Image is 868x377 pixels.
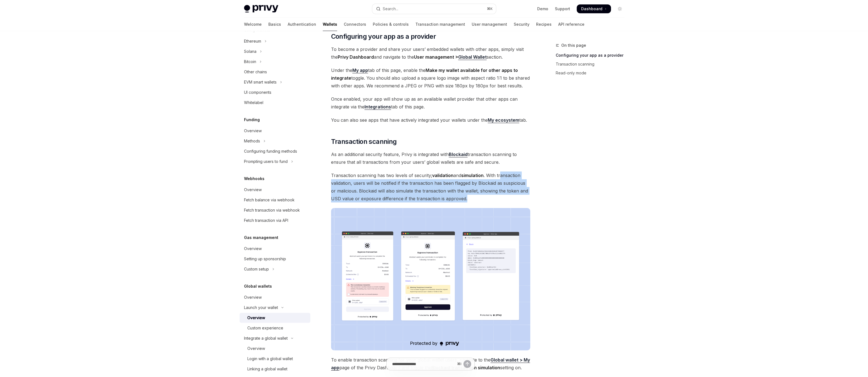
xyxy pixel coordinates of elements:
button: Toggle EVM smart wallets section [240,77,310,87]
a: UI components [240,87,310,97]
div: Other chains [244,69,267,75]
a: Authentication [288,18,316,31]
a: Connectors [344,18,366,31]
input: Ask a question... [392,358,455,370]
a: Other chains [240,67,310,77]
a: Setting up sponsorship [240,254,310,264]
span: Transaction scanning has two levels of security; and . With transaction validation, users will be... [331,171,530,202]
strong: simulation [461,173,484,178]
div: Whitelabel [244,99,263,106]
a: Fetch transaction via webhook [240,205,310,215]
div: Overview [244,245,262,252]
a: Login with a global wallet [240,354,310,364]
a: Dashboard [577,4,611,13]
h5: Gas management [244,234,278,241]
button: Toggle Integrate a global wallet section [240,333,310,343]
a: API reference [558,18,584,31]
span: Dashboard [581,6,602,12]
a: Overview [240,126,310,136]
a: Support [555,6,570,12]
span: ⌘ K [487,7,493,11]
a: Overview [240,244,310,254]
div: Search... [383,6,398,12]
span: You can also see apps that have actively integrated your wallets under the tab. [331,116,530,124]
a: Recipes [536,18,552,31]
div: Overview [244,186,262,193]
div: Linking a global wallet [247,366,287,372]
div: Ethereum [244,38,261,45]
div: Solana [244,48,256,55]
div: Fetch transaction via API [244,217,288,224]
a: Transaction scanning [556,60,629,69]
strong: Privy Dashboard [338,54,374,60]
div: Fetch balance via webhook [244,197,295,203]
span: To enable transaction scanning for your global wallet users, navigate to the page of the Privy Da... [331,356,530,371]
a: Whitelabel [240,98,310,108]
button: Toggle Custom setup section [240,264,310,274]
span: Once enabled, your app will show up as an available wallet provider that other apps can integrate... [331,95,530,111]
a: Global Wallet [458,54,487,60]
div: Configuring funding methods [244,148,297,155]
a: My ecosystem [488,117,519,123]
a: My app [352,67,368,73]
div: Overview [244,294,262,301]
strong: My app [352,67,368,73]
span: As an additional security feature, Privy is integrated with transaction scanning to ensure that a... [331,150,530,166]
div: Bitcoin [244,58,256,65]
strong: validation [432,173,453,178]
button: Toggle Solana section [240,46,310,56]
h5: Funding [244,116,260,123]
button: Toggle Ethereum section [240,36,310,46]
a: Read-only mode [556,69,629,77]
a: Overview [240,185,310,195]
button: Toggle Launch your wallet section [240,303,310,313]
div: Fetch transaction via webhook [244,207,300,214]
div: Integrate a global wallet [244,335,288,342]
a: Integrations [364,104,391,110]
a: Overview [240,292,310,302]
strong: Make my wallet available for other apps to integrate [331,67,518,81]
a: Configuring your app as a provider [556,51,629,60]
a: Overview [240,313,310,323]
a: Overview [240,344,310,353]
button: Toggle Bitcoin section [240,57,310,67]
a: Policies & controls [373,18,409,31]
img: Transaction scanning UI [331,208,530,350]
button: Toggle Methods section [240,136,310,146]
a: Demo [537,6,548,12]
div: Methods [244,138,260,144]
button: Toggle dark mode [615,4,624,13]
a: Custom experience [240,323,310,333]
a: Welcome [244,18,262,31]
span: Under the tab of this page, enable the toggle. You should also upload a square logo image with as... [331,66,530,90]
div: Login with a global wallet [247,355,293,362]
a: Blockaid [449,152,468,157]
img: light logo [244,5,278,13]
span: On this page [561,42,586,49]
a: Fetch transaction via API [240,215,310,225]
strong: Integrations [364,104,391,110]
a: Basics [268,18,281,31]
a: Fetch balance via webhook [240,195,310,205]
h5: Webhooks [244,175,264,182]
span: To become a provider and share your users’ embedded wallets with other apps, simply visit the and... [331,45,530,61]
div: Launch your wallet [244,304,278,311]
a: Linking a global wallet [240,364,310,374]
strong: User management > [414,54,487,60]
span: Configuring your app as a provider [331,32,436,41]
button: Toggle Prompting users to fund section [240,157,310,167]
div: Prompting users to fund [244,158,288,165]
h5: Global wallets [244,283,272,290]
a: Transaction management [415,18,465,31]
div: EVM smart wallets [244,79,277,85]
a: Wallets [323,18,337,31]
a: Configuring funding methods [240,146,310,156]
span: Transaction scanning [331,137,397,146]
div: Overview [247,345,265,352]
a: User management [472,18,507,31]
div: Setting up sponsorship [244,256,286,262]
div: Custom setup [244,266,269,272]
div: Overview [247,314,265,321]
a: Security [514,18,529,31]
